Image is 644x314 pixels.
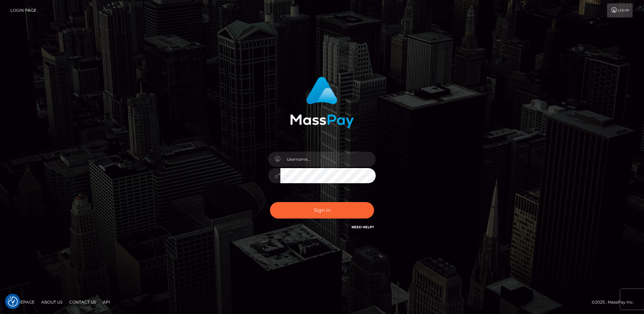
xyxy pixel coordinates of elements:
[270,202,374,219] button: Sign in
[10,3,36,17] a: Login Page
[352,225,374,229] a: Need Help?
[8,297,18,307] img: Revisit consent button
[39,297,65,307] a: About Us
[66,297,99,307] a: Contact Us
[7,297,37,307] a: Homepage
[280,152,376,167] input: Username...
[8,297,18,307] button: Consent Preferences
[290,77,354,128] img: MassPay Login
[100,297,113,307] a: API
[592,299,639,306] div: © 2025 , MassPay Inc.
[607,3,633,17] a: Login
